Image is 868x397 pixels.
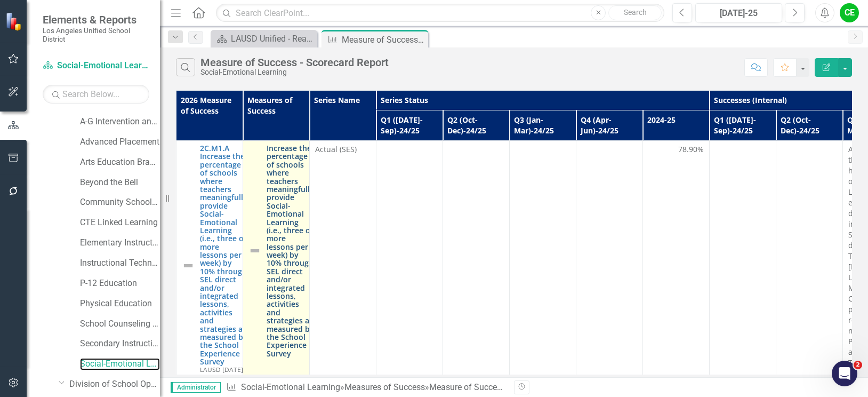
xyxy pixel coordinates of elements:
[267,144,314,358] a: Increase the percentage of schools where teachers meaningfully provide Social-Emotional Learning ...
[80,196,160,209] a: Community Schools Initiative
[200,68,389,76] div: Social-Emotional Learning
[80,177,160,189] a: Beyond the Bell
[699,7,778,20] div: [DATE]-25
[241,382,340,392] a: Social-Emotional Learning
[608,5,662,20] button: Search
[695,3,782,22] button: [DATE]-25
[80,217,160,229] a: CTE Linked Learning
[69,378,160,391] a: Division of School Operations
[80,257,160,269] a: Instructional Technology Initiative
[80,116,160,128] a: A-G Intervention and Support
[840,3,859,22] button: CE
[4,11,25,31] img: ClearPoint Strategy
[80,237,160,249] a: Elementary Instruction
[80,136,160,148] a: Advanced Placement
[226,382,506,394] div: » »
[80,298,160,310] a: Physical Education
[231,32,315,45] div: LAUSD Unified - Ready for the World
[80,358,160,370] a: Social-Emotional Learning
[200,365,245,387] span: LAUSD [DATE]-[DATE] Strategic Plan
[80,338,160,350] a: Secondary Instruction
[200,144,247,366] a: 2C.M1.A Increase the percentage of schools where teachers meaningfully provide Social-Emotional L...
[43,13,149,26] span: Elements & Reports
[43,85,149,104] input: Search Below...
[832,361,857,386] iframe: Intercom live chat
[200,57,389,68] div: Measure of Success - Scorecard Report
[678,144,704,155] span: 78.90%
[344,382,425,392] a: Measures of Success
[315,144,371,155] span: Actual (SES)
[216,4,664,22] input: Search ClearPoint...
[80,277,160,290] a: P-12 Education
[80,156,160,169] a: Arts Education Branch
[342,33,425,46] div: Measure of Success - Scorecard Report
[429,382,576,392] div: Measure of Success - Scorecard Report
[43,60,149,72] a: Social-Emotional Learning
[213,32,315,45] a: LAUSD Unified - Ready for the World
[624,8,647,17] span: Search
[80,318,160,330] a: School Counseling Services
[248,244,261,257] img: Not Defined
[854,361,862,369] span: 2
[182,259,195,272] img: Not Defined
[43,26,149,44] small: Los Angeles Unified School District
[171,382,221,393] span: Administrator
